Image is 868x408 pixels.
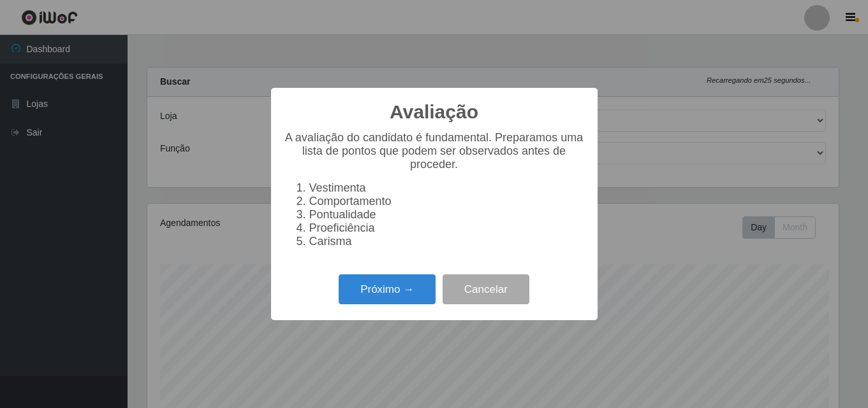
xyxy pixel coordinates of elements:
button: Cancelar [443,274,529,304]
li: Comportamento [309,195,585,208]
h2: Avaliação [390,101,478,123]
button: Próximo → [339,274,436,304]
li: Proeficiência [309,222,585,235]
li: Vestimenta [309,181,585,195]
li: Pontualidade [309,208,585,222]
p: A avaliação do candidato é fundamental. Preparamos uma lista de pontos que podem ser observados a... [284,131,585,171]
li: Carisma [309,235,585,248]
